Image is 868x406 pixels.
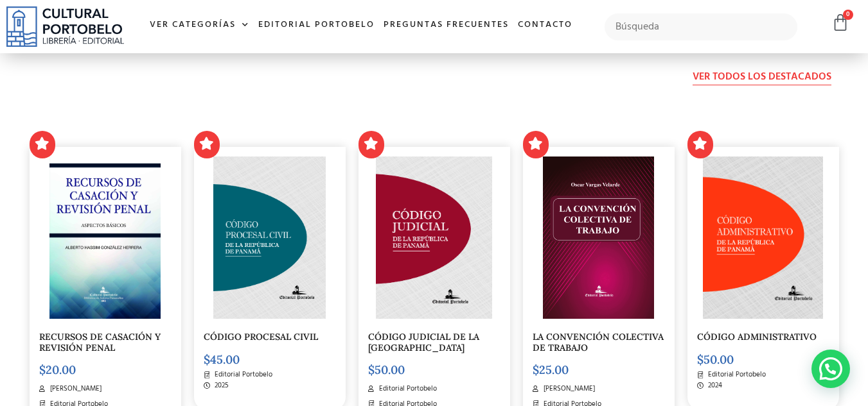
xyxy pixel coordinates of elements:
span: $ [39,362,46,377]
a: Ver todos los destacados [693,69,831,85]
a: Preguntas frecuentes [379,12,513,39]
span: $ [204,352,210,367]
span: Ver todos los destacados [693,69,831,85]
bdi: 50.00 [368,362,405,377]
bdi: 25.00 [533,362,569,377]
span: Editorial Portobelo [705,369,766,380]
a: Editorial Portobelo [254,12,379,39]
span: 0 [843,10,853,20]
img: CODIGO-JUDICIAL [376,156,492,319]
bdi: 20.00 [39,362,76,377]
img: portada casacion- alberto gonzalez-01 [49,156,161,319]
span: [PERSON_NAME] [540,384,595,394]
a: LA CONVENCIÓN COLECTIVA DE TRABAJO [533,331,664,353]
a: CÓDIGO JUDICIAL DE LA [GEOGRAPHIC_DATA] [368,331,479,353]
span: 2024 [705,380,722,391]
span: Editorial Portobelo [211,369,272,380]
img: portada convencion colectiva-03 [543,156,654,319]
a: Contacto [513,12,577,39]
bdi: 50.00 [697,352,734,367]
span: 2025 [211,380,229,391]
a: CÓDIGO PROCESAL CIVIL [204,331,318,343]
img: CODIGO 00 PORTADA PROCESAL CIVIL _Mesa de trabajo 1 [213,156,326,319]
span: [PERSON_NAME] [47,384,102,394]
span: Editorial Portobelo [376,384,437,394]
a: CÓDIGO ADMINISTRATIVO [697,331,817,343]
a: 0 [831,13,849,32]
a: RECURSOS DE CASACIÓN Y REVISIÓN PENAL [39,331,161,353]
span: $ [533,362,539,377]
bdi: 45.00 [204,352,240,367]
span: $ [368,362,375,377]
a: Ver Categorías [145,12,254,39]
span: $ [697,352,704,367]
input: Búsqueda [605,13,798,40]
img: CODIGO 05 PORTADA ADMINISTRATIVO _Mesa de trabajo 1-01 [703,156,823,319]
